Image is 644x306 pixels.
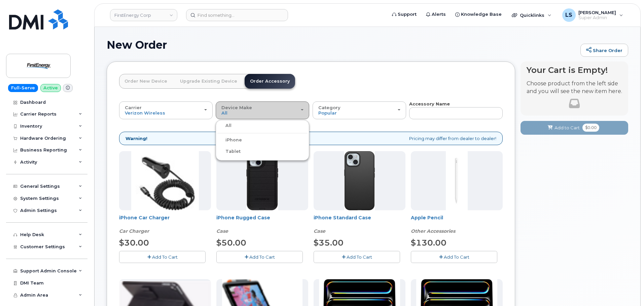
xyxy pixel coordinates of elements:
[119,238,149,248] span: $30.00
[216,101,309,119] button: Device Make All
[409,101,450,106] strong: Accessory Name
[216,215,270,221] a: iPhone Rugged Case
[216,228,228,234] em: Case
[527,65,622,75] h4: Your Cart is Empty!
[217,147,241,156] label: Tablet
[580,44,628,57] a: Share Order
[125,110,165,116] span: Verizon Wireless
[411,251,497,263] button: Add To Cart
[131,151,199,210] img: iphonesecg.jpg
[152,254,178,260] span: Add To Cart
[313,101,406,119] button: Category Popular
[119,251,206,263] button: Add To Cart
[119,101,213,119] button: Carrier Verizon Wireless
[411,238,446,248] span: $130.00
[119,74,173,89] a: Order New Device
[249,254,275,260] span: Add To Cart
[119,132,503,145] div: Pricing may differ from dealer to dealer!
[318,105,341,110] span: Category
[444,254,469,260] span: Add To Cart
[527,80,622,95] p: Choose product from the left side and you will see the new item here.
[411,214,503,234] div: Apple Pencil
[107,39,577,51] h1: New Order
[221,110,227,116] span: All
[246,151,278,210] img: Defender.jpg
[582,124,599,132] span: $0.00
[446,151,467,210] img: PencilPro.jpg
[344,151,375,210] img: Symmetry.jpg
[411,215,443,221] a: Apple Pencil
[314,238,344,248] span: $35.00
[347,254,372,260] span: Add To Cart
[221,105,252,110] span: Device Make
[314,251,400,263] button: Add To Cart
[119,215,170,221] a: iPhone Car Charger
[175,74,243,89] a: Upgrade Existing Device
[245,74,295,89] a: Order Accessory
[119,228,149,234] em: Car Charger
[615,277,639,301] iframe: Messenger Launcher
[411,228,455,234] em: Other Accessories
[126,135,147,142] strong: Warning!
[125,105,142,110] span: Carrier
[216,251,303,263] button: Add To Cart
[119,214,211,234] div: iPhone Car Charger
[554,125,580,131] span: Add to Cart
[314,228,325,234] em: Case
[217,122,231,130] label: All
[216,214,308,234] div: iPhone Rugged Case
[217,136,242,144] label: iPhone
[521,121,628,135] button: Add to Cart $0.00
[216,238,246,248] span: $50.00
[314,215,371,221] a: iPhone Standard Case
[314,214,405,234] div: iPhone Standard Case
[318,110,337,116] span: Popular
